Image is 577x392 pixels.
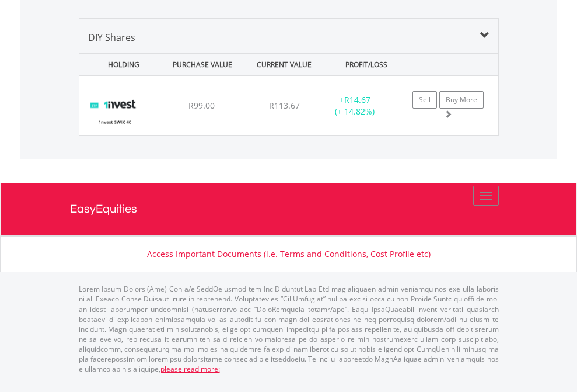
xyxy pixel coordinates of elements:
div: PURCHASE VALUE [163,54,242,75]
p: Lorem Ipsum Dolors (Ame) Con a/e SeddOeiusmod tem InciDiduntut Lab Etd mag aliquaen admin veniamq... [79,284,499,374]
div: HOLDING [81,54,160,75]
a: Access Important Documents (i.e. Terms and Conditions, Cost Profile etc) [147,248,431,259]
span: R14.67 [344,94,370,105]
div: + (+ 14.82%) [319,94,391,117]
span: R113.67 [269,100,300,111]
div: CURRENT VALUE [244,54,324,75]
div: PROFIT/LOSS [327,54,406,75]
a: Sell [412,91,437,109]
a: please read more: [160,364,220,374]
img: EQU.ZA.ETFSWX.png [85,91,144,132]
a: Buy More [439,91,484,109]
span: R99.00 [188,100,215,111]
span: DIY Shares [88,31,135,44]
a: EasyEquities [70,183,508,235]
